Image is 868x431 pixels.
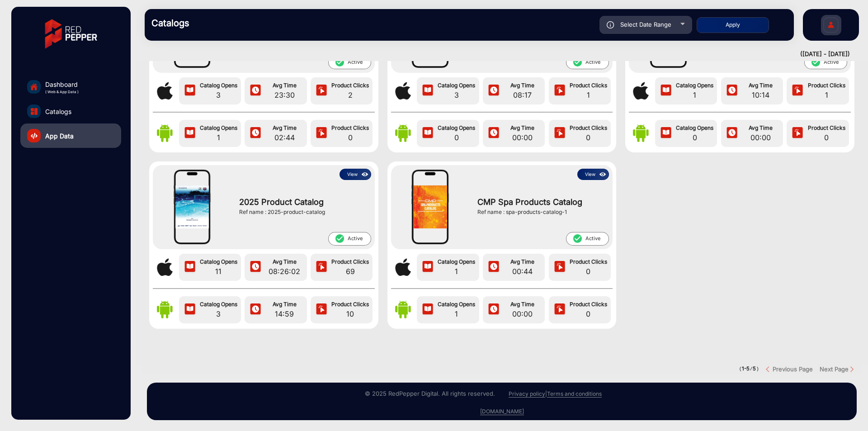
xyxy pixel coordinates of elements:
span: Catalog Opens [436,81,476,90]
pre: ( / ) [739,365,759,373]
img: icon [421,303,434,317]
img: icon [725,84,739,98]
span: App Data [45,131,74,141]
span: Active [566,232,609,246]
span: Product Clicks [330,124,370,132]
img: icon [315,127,328,140]
span: Catalog Opens [675,124,715,132]
span: 00:00 [741,132,781,143]
strong: Next Page [820,365,849,373]
span: Product Clicks [568,300,609,308]
span: Catalog Opens [198,258,239,266]
img: icon [487,303,500,317]
img: icon [553,260,566,274]
span: Active [566,56,609,69]
img: icon [659,127,673,140]
img: mobile-frame.png [173,169,211,246]
a: Dashboard( Web & App Data ) [20,75,121,99]
img: icon [553,127,566,140]
img: icon [249,260,262,274]
div: Ref name : spa-products-catalog-1 [477,208,604,216]
img: icon [249,84,262,98]
img: icon [421,127,434,140]
span: 1 [568,90,609,100]
img: icon [487,84,500,98]
span: Avg Time [264,124,305,132]
mat-icon: check_circle [811,57,821,67]
span: Active [804,56,847,69]
span: Product Clicks [330,258,370,266]
a: Catalogs [20,99,121,123]
span: 1 [806,90,846,100]
span: Catalog Opens [198,124,239,132]
span: Avg Time [264,81,305,90]
span: Product Clicks [568,124,609,132]
span: 00:00 [502,308,542,319]
img: mobile-frame.png [411,169,449,246]
span: 3 [436,90,476,100]
button: Viewicon [577,169,609,180]
span: 0 [568,308,609,319]
mat-icon: check_circle [572,57,582,67]
span: 69 [330,266,370,277]
img: icon [249,303,262,317]
span: 0 [568,266,609,277]
span: 0 [330,132,370,143]
a: Privacy policy [509,390,545,398]
span: CMP Spa Products Catalog [477,196,604,208]
img: vmg-logo [38,11,104,57]
img: icon [315,84,328,98]
span: 14:59 [264,308,305,319]
span: Active [328,56,371,69]
span: Avg Time [502,300,542,308]
span: 3 [198,308,239,319]
img: icon [791,127,804,140]
img: icon [183,127,197,140]
span: Product Clicks [806,81,846,90]
span: 08:26:02 [264,266,305,277]
img: icon [249,127,262,140]
span: Catalog Opens [436,300,476,308]
img: icon [360,170,370,180]
span: Avg Time [264,300,305,308]
span: Select Date Range [620,21,671,28]
span: 0 [806,132,846,143]
h3: Catalogs [151,18,278,28]
a: Terms and conditions [547,390,602,398]
a: App Data [20,123,121,148]
span: 10 [330,308,370,319]
strong: 1-5 [742,365,750,372]
span: Catalog Opens [436,124,476,132]
span: Catalog Opens [198,81,239,90]
img: icon [421,84,434,98]
span: 11 [198,266,239,277]
span: Product Clicks [330,81,370,90]
img: icon [315,260,328,274]
span: 23:30 [264,90,305,100]
span: Catalog Opens [675,81,715,90]
mat-icon: check_circle [572,233,582,244]
span: Product Clicks [568,81,609,90]
img: home [30,83,38,91]
img: icon [607,21,614,28]
span: 08:17 [502,90,542,100]
span: ( Web & App Data ) [45,89,79,95]
span: Catalogs [45,107,71,116]
span: Avg Time [741,124,781,132]
img: icon [553,303,566,317]
span: Avg Time [741,81,781,90]
img: Next button [849,366,855,373]
span: Product Clicks [806,124,846,132]
img: icon [487,260,500,274]
img: icon [183,260,197,274]
span: Avg Time [502,124,542,132]
small: © 2025 RedPepper Digital. All rights reserved. [365,390,495,397]
img: 2025 Product Catalog [175,185,209,229]
span: 1 [436,266,476,277]
span: Dashboard [45,80,79,89]
a: [DOMAIN_NAME] [480,408,524,415]
a: | [545,390,547,397]
span: Product Clicks [330,300,370,308]
span: 1 [675,90,715,100]
span: 0 [675,132,715,143]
